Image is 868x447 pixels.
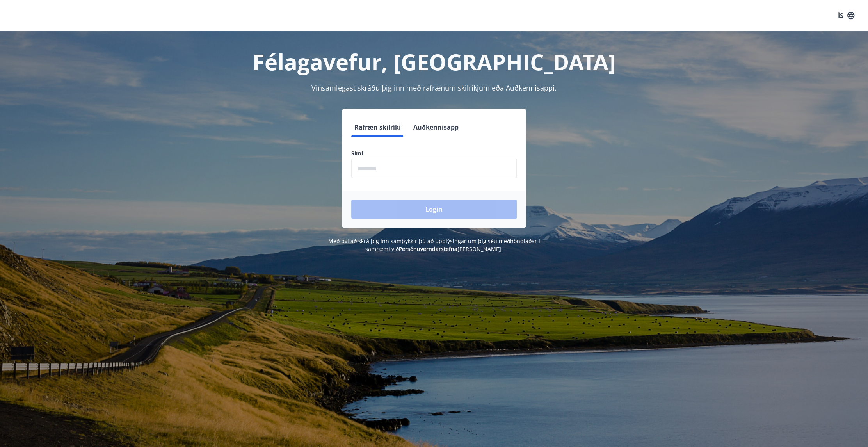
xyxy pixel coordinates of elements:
[410,118,462,137] button: Auðkennisapp
[162,47,706,77] h1: Félagavefur, [GEOGRAPHIC_DATA]
[351,118,404,137] button: Rafræn skilríki
[328,237,540,253] span: Með því að skrá þig inn samþykkir þú að upplýsingar um þig séu meðhöndlaðar í samræmi við [PERSON...
[834,9,859,23] button: ÍS
[399,245,457,253] a: Persónuverndarstefna
[351,150,517,157] label: Sími
[311,83,557,93] span: Vinsamlegast skráðu þig inn með rafrænum skilríkjum eða Auðkennisappi.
